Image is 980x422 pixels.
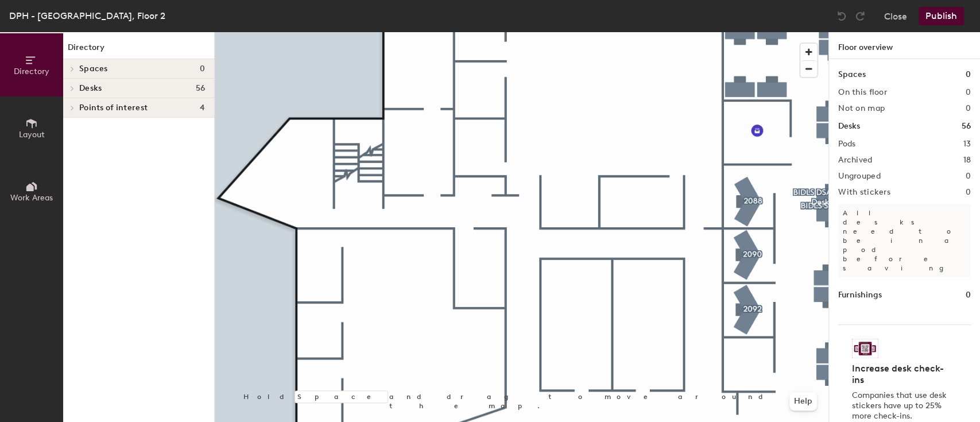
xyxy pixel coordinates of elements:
h2: Not on map [838,104,885,113]
img: Sticker logo [852,339,878,358]
h1: Spaces [838,68,866,81]
h4: Increase desk check-ins [852,363,950,386]
h1: 56 [962,120,971,133]
span: Desks [79,84,102,93]
h2: 18 [963,156,971,165]
h1: 0 [966,68,971,81]
span: Spaces [79,64,108,73]
h2: On this floor [838,88,887,97]
span: 0 [200,64,205,73]
h1: 0 [966,289,971,301]
h2: 0 [966,172,971,181]
span: Work Areas [10,193,53,203]
span: Points of interest [79,103,148,113]
span: 56 [195,84,205,93]
button: Publish [919,7,964,25]
button: Close [884,7,907,25]
img: Undo [836,10,847,22]
h2: 0 [966,104,971,113]
h2: 0 [966,188,971,197]
h1: Desks [838,120,860,133]
p: All desks need to be in a pod before saving [838,204,971,277]
button: Help [789,392,817,411]
span: 4 [200,103,205,113]
h1: Directory [63,41,214,59]
h1: Furnishings [838,289,882,301]
h2: With stickers [838,188,890,197]
div: DPH - [GEOGRAPHIC_DATA], Floor 2 [9,9,165,23]
span: Directory [14,67,49,76]
h2: 13 [963,140,971,149]
h2: 0 [966,88,971,97]
h1: Floor overview [829,32,980,59]
img: Redo [854,10,866,22]
h2: Pods [838,140,855,149]
span: Layout [19,130,45,140]
h2: Ungrouped [838,172,881,181]
h2: Archived [838,156,872,165]
p: Companies that use desk stickers have up to 25% more check-ins. [852,390,950,421]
